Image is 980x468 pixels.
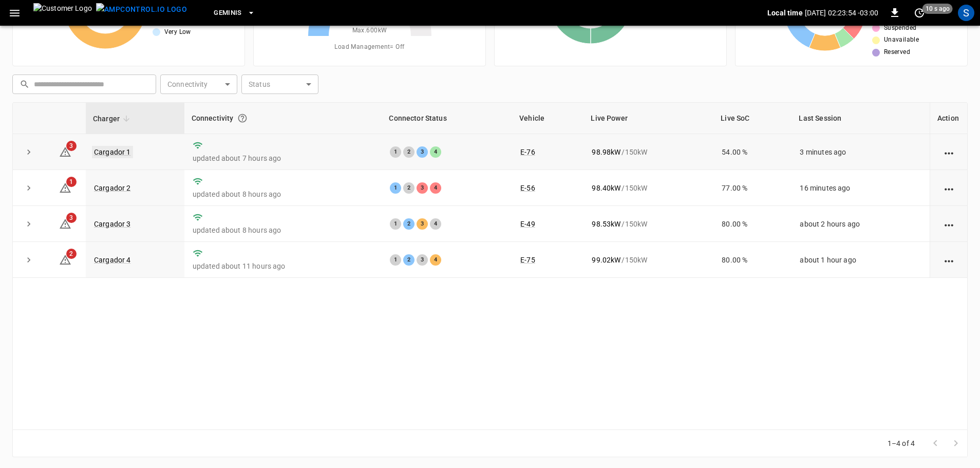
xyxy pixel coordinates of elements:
div: 2 [403,146,414,158]
a: Cargador 1 [92,146,133,158]
td: 77.00 % [713,170,791,206]
button: expand row [21,216,36,232]
td: about 1 hour ago [791,242,930,278]
a: Cargador 2 [94,184,131,192]
div: 1 [390,182,401,194]
span: 3 [66,213,77,223]
div: / 150 kW [592,183,705,193]
div: 1 [390,218,401,230]
td: 80.00 % [713,242,791,278]
span: 10 s ago [922,4,953,14]
td: 80.00 % [713,206,791,242]
span: 2 [66,249,77,259]
img: ampcontrol.io logo [96,3,187,16]
div: 1 [390,146,401,158]
span: Very Low [164,27,191,38]
p: updated about 7 hours ago [193,153,374,163]
button: expand row [21,144,36,160]
div: 2 [403,254,414,266]
span: 1 [66,177,77,187]
span: Charger [93,113,133,125]
div: 4 [430,182,441,194]
span: Load Management = Off [334,42,404,52]
a: E-76 [520,148,535,156]
div: 4 [430,146,441,158]
td: about 2 hours ago [791,206,930,242]
p: 1–4 of 4 [888,438,915,448]
span: 3 [66,141,77,151]
div: / 150 kW [592,255,705,265]
div: 1 [390,254,401,266]
button: expand row [21,180,36,196]
th: Connector Status [382,103,512,134]
p: updated about 11 hours ago [193,261,374,271]
td: 16 minutes ago [791,170,930,206]
td: 3 minutes ago [791,134,930,170]
td: 54.00 % [713,134,791,170]
p: updated about 8 hours ago [193,225,374,235]
p: 99.02 kW [592,255,620,265]
a: E-56 [520,184,535,192]
th: Vehicle [512,103,583,134]
div: / 150 kW [592,219,705,229]
div: 4 [430,218,441,230]
a: E-49 [520,220,535,228]
a: 3 [59,147,71,155]
div: 2 [403,218,414,230]
p: [DATE] 02:23:54 -03:00 [805,8,878,18]
p: Local time [767,8,803,18]
span: Suspended [884,23,917,33]
div: 3 [417,182,428,194]
p: 98.53 kW [592,219,620,229]
p: 98.40 kW [592,183,620,193]
a: Cargador 4 [94,256,131,264]
div: action cell options [943,219,955,229]
div: 3 [417,146,428,158]
span: Unavailable [884,35,919,45]
img: Customer Logo [33,3,92,23]
th: Last Session [791,103,930,134]
span: Max. 600 kW [352,26,387,36]
p: 98.98 kW [592,147,620,157]
a: 2 [59,255,71,264]
button: Connection between the charger and our software. [233,109,252,127]
div: action cell options [943,147,955,157]
button: set refresh interval [911,5,928,21]
a: 3 [59,219,71,228]
th: Action [930,103,967,134]
a: 1 [59,183,71,191]
a: Cargador 3 [94,220,131,228]
div: action cell options [943,183,955,193]
div: profile-icon [958,5,974,21]
span: Geminis [214,7,242,19]
div: 2 [403,182,414,194]
div: action cell options [943,255,955,265]
th: Live Power [583,103,713,134]
button: Geminis [210,3,259,23]
p: updated about 8 hours ago [193,189,374,199]
a: E-75 [520,256,535,264]
div: Connectivity [192,109,375,127]
div: 3 [417,254,428,266]
div: / 150 kW [592,147,705,157]
span: Reserved [884,47,910,58]
div: 3 [417,218,428,230]
button: expand row [21,252,36,268]
th: Live SoC [713,103,791,134]
div: 4 [430,254,441,266]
